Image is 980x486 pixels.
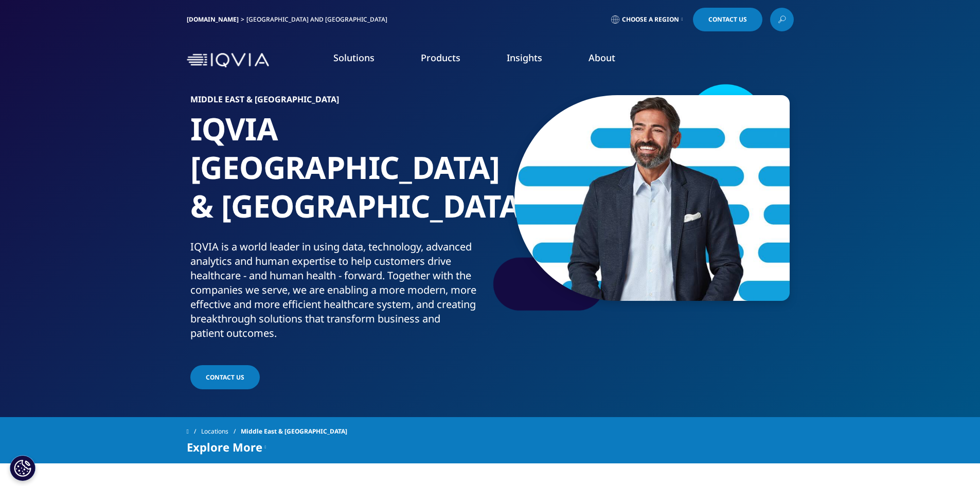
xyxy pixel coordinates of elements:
[246,15,391,24] div: [GEOGRAPHIC_DATA] and [GEOGRAPHIC_DATA]
[190,95,486,110] h6: Middle East & [GEOGRAPHIC_DATA]
[514,95,790,301] img: 6_rbuportraitoption.jpg
[10,455,35,481] button: Cookies Settings
[206,373,244,382] span: Contact us
[693,8,762,31] a: Contact Us
[333,51,375,64] a: Solutions
[708,16,747,23] span: Contact Us
[187,15,239,24] a: [DOMAIN_NAME]
[190,110,486,240] h1: IQVIA [GEOGRAPHIC_DATA] & [GEOGRAPHIC_DATA]
[187,441,262,453] span: Explore More
[201,422,241,441] a: Locations
[187,53,269,68] img: IQVIA Healthcare Information Technology and Pharma Clinical Research Company
[190,365,260,389] a: Contact us
[421,51,460,64] a: Products
[273,36,794,84] nav: Primary
[589,51,615,64] a: About
[622,15,679,24] span: Choose a Region
[241,422,347,441] span: Middle East & [GEOGRAPHIC_DATA]
[507,51,542,64] a: Insights
[190,240,486,347] p: IQVIA is a world leader in using data, technology, advanced analytics and human expertise to help...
